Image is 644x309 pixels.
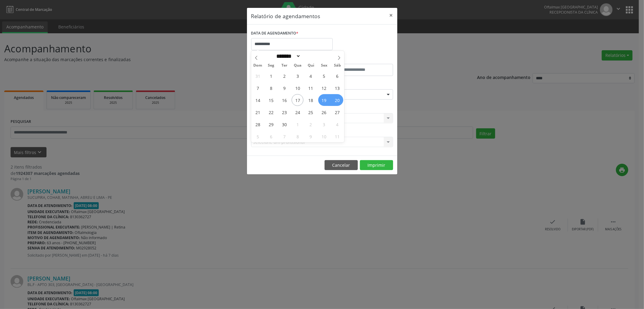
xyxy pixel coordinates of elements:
[265,94,277,106] span: Setembro 15, 2025
[292,106,303,118] span: Setembro 24, 2025
[318,130,330,142] span: Outubro 10, 2025
[304,64,318,67] span: Qui
[318,94,330,106] span: Setembro 19, 2025
[318,82,330,94] span: Setembro 12, 2025
[278,106,290,118] span: Setembro 23, 2025
[292,94,303,106] span: Setembro 17, 2025
[292,70,303,82] span: Setembro 3, 2025
[332,82,343,94] span: Setembro 13, 2025
[252,130,264,142] span: Outubro 5, 2025
[265,70,277,82] span: Setembro 1, 2025
[265,106,277,118] span: Setembro 22, 2025
[332,94,343,106] span: Setembro 20, 2025
[274,53,301,59] select: Month
[265,118,277,130] span: Setembro 29, 2025
[360,160,393,170] button: Imprimir
[278,64,291,67] span: Ter
[292,82,303,94] span: Setembro 10, 2025
[318,70,330,82] span: Setembro 5, 2025
[305,118,317,130] span: Outubro 2, 2025
[291,64,304,67] span: Qua
[331,64,344,67] span: Sáb
[318,106,330,118] span: Setembro 26, 2025
[264,64,278,67] span: Seg
[318,64,331,67] span: Sex
[318,118,330,130] span: Outubro 3, 2025
[305,130,317,142] span: Outubro 9, 2025
[325,160,358,170] button: Cancelar
[332,118,343,130] span: Outubro 4, 2025
[278,82,290,94] span: Setembro 9, 2025
[252,82,264,94] span: Setembro 7, 2025
[265,130,277,142] span: Outubro 6, 2025
[265,82,277,94] span: Setembro 8, 2025
[251,64,264,67] span: Dom
[305,82,317,94] span: Setembro 11, 2025
[251,12,320,20] h5: Relatório de agendamentos
[332,106,343,118] span: Setembro 27, 2025
[385,8,397,23] button: Close
[278,118,290,130] span: Setembro 30, 2025
[305,94,317,106] span: Setembro 18, 2025
[305,70,317,82] span: Setembro 4, 2025
[292,118,303,130] span: Outubro 1, 2025
[252,118,264,130] span: Setembro 28, 2025
[332,130,343,142] span: Outubro 11, 2025
[252,106,264,118] span: Setembro 21, 2025
[332,70,343,82] span: Setembro 6, 2025
[278,94,290,106] span: Setembro 16, 2025
[251,29,299,38] label: DATA DE AGENDAMENTO
[252,70,264,82] span: Agosto 31, 2025
[305,106,317,118] span: Setembro 25, 2025
[252,94,264,106] span: Setembro 14, 2025
[324,54,393,64] label: ATÉ
[301,53,321,59] input: Year
[292,130,303,142] span: Outubro 8, 2025
[278,70,290,82] span: Setembro 2, 2025
[278,130,290,142] span: Outubro 7, 2025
